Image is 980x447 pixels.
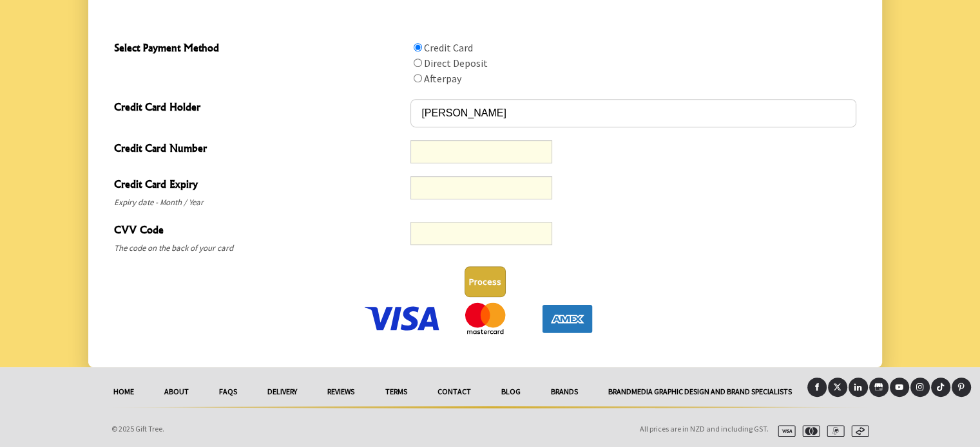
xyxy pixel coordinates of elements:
[952,378,971,397] a: Pinterest
[422,378,486,406] a: Contact
[535,378,593,406] a: Brands
[486,378,535,406] a: Blog
[416,146,546,158] iframe: Secure card number input frame
[111,424,164,433] span: © 2025 Gift Tree.
[114,40,405,59] span: Select Payment Method
[890,378,909,397] a: Youtube
[828,378,847,397] a: X (Twitter)
[114,176,405,195] span: Credit Card Expiry
[114,140,405,159] span: Credit Card Number
[424,72,461,85] label: Afterpay
[640,424,769,433] span: All prices are in NZD and including GST.
[593,378,807,406] a: Brandmedia Graphic Design And Brand Specialists
[114,99,405,118] span: Credit Card Holder
[807,378,827,397] a: Facebook
[370,378,422,406] a: Terms
[424,41,473,54] label: Credit Card
[149,378,204,406] a: About
[204,378,253,406] a: FAQs
[362,302,443,334] img: We Accept Visa
[414,59,422,67] input: Select Payment Method
[424,57,488,69] label: Direct Deposit
[414,74,422,82] input: Select Payment Method
[846,425,869,437] img: afterpay.svg
[114,222,405,241] span: CVV Code
[312,378,370,406] a: reviews
[416,228,546,240] iframe: Secure CVC input frame
[773,425,796,437] img: visa.svg
[114,195,405,210] span: Expiry date - Month / Year
[253,378,312,406] a: delivery
[931,378,950,397] a: Tiktok
[114,241,405,256] span: The code on the back of your card
[849,378,868,397] a: LinkedIn
[465,266,506,297] button: Process
[410,99,856,127] input: Credit Card Holder
[99,378,149,406] a: HOME
[414,43,422,51] input: Select Payment Method
[445,302,525,334] img: We Accept MasterCard
[416,182,546,194] iframe: Secure expiration date input frame
[797,425,820,437] img: mastercard.svg
[910,378,930,397] a: Instagram
[821,425,845,437] img: paypal.svg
